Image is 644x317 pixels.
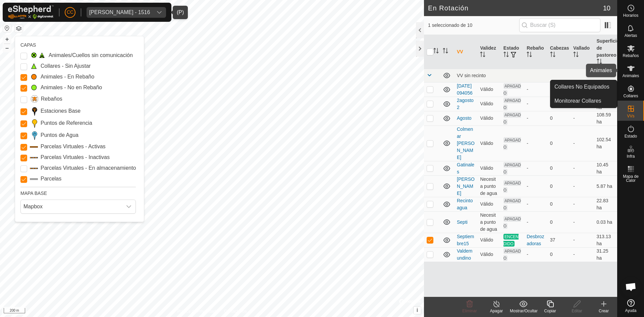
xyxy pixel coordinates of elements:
button: i [414,307,421,314]
label: Collares - Sin Ajustar [41,62,91,70]
button: – [3,44,11,52]
div: - [527,183,544,190]
td: Válido [477,161,500,175]
span: Eliminar [462,309,477,313]
span: Animales [623,74,639,78]
span: ENCENDIDO [503,234,519,247]
span: Mapa de Calor [619,174,642,182]
th: Validez [477,35,500,69]
td: Válido [477,82,500,97]
td: 0 [547,125,571,161]
td: 22.83 ha [594,197,617,211]
span: Infra [627,154,635,158]
img: Logo Gallagher [8,5,54,19]
label: Parcelas Virtuales - Activas [41,143,106,151]
div: dropdown trigger [122,200,136,213]
a: Valdemundino [457,248,472,261]
td: 0 [547,175,571,197]
span: Monitorear Collares [554,97,601,105]
span: APAGADO [503,83,521,96]
div: - [527,251,544,258]
div: Apagar [483,308,510,314]
div: - [527,219,544,226]
label: Rebaños [41,95,62,103]
div: MAPA BASE [20,187,136,197]
td: - [571,111,594,125]
label: Animales - En Rebaño [41,73,94,81]
td: 0 [547,97,571,111]
p-sorticon: Activar para ordenar [527,53,532,58]
td: 37 [547,233,571,247]
td: 10.45 ha [594,161,617,175]
a: Contáctenos [224,308,247,314]
span: CC [67,9,73,16]
div: Chat abierto [621,277,641,297]
p-sorticon: Activar para ordenar [443,49,448,54]
span: Rebaños [623,54,639,58]
label: Parcelas Virtuales - En almacenamiento [41,164,136,172]
div: - [527,201,544,208]
td: 102.54 ha [594,125,617,161]
td: 0 [547,161,571,175]
a: [DATE] 094056 [457,83,473,96]
span: APAGADO [503,216,521,229]
div: [PERSON_NAME] - 1516 [89,10,150,15]
label: Animales/Cuellos sin comunicación [49,51,133,59]
th: VV [454,35,477,69]
button: Capas del Mapa [15,24,23,33]
div: Copiar [537,308,563,314]
td: - [571,175,594,197]
td: - [571,247,594,262]
li: Monitorear Collares [550,94,617,108]
td: 0 [547,111,571,125]
label: Puntos de Agua [41,131,78,139]
td: - [571,197,594,211]
td: - [571,211,594,233]
span: Horarios [623,13,638,17]
div: Editar [563,308,590,314]
td: - [571,233,594,247]
th: Superficie de pastoreo [594,35,617,69]
a: Septiembre15 [457,234,474,246]
th: Estado [501,35,524,69]
td: 0 [547,82,571,97]
span: Collares No Equipados [554,83,609,91]
td: Necesita punto de agua [477,175,500,197]
div: VV sin recinto [457,73,614,78]
p-sorticon: Activar para ordenar [597,60,602,65]
td: 0 [547,247,571,262]
td: Necesita punto de agua [477,211,500,233]
label: Parcelas [41,175,61,183]
p-sorticon: Activar para ordenar [573,53,579,58]
td: - [571,161,594,175]
span: 10 [603,3,610,13]
div: - [527,140,544,147]
span: i [417,307,418,313]
a: Colmenar [PERSON_NAME] [457,126,475,160]
td: Válido [477,125,500,161]
label: Estaciones Base [41,107,80,115]
td: 0.03 ha [594,211,617,233]
a: Collares No Equipados [550,80,617,94]
div: dropdown trigger [153,7,166,18]
span: APAGADO [503,248,521,261]
span: Alertas [625,34,637,38]
a: Gatinales [457,162,474,174]
a: Política de Privacidad [177,308,216,314]
th: Rebaño [524,35,547,69]
td: 5.87 ha [594,175,617,197]
span: APAGADO [503,112,521,125]
span: Collares [623,94,638,98]
button: + [3,35,11,43]
p-sorticon: Activar para ordenar [503,53,509,58]
a: Septi [457,219,468,225]
div: Crear [590,308,617,314]
th: Cabezas [547,35,571,69]
td: Válido [477,197,500,211]
th: Vallado [571,35,594,69]
p-sorticon: Activar para ordenar [480,53,485,58]
div: - [527,100,544,107]
p-sorticon: Activar para ordenar [550,53,555,58]
span: APAGADO [503,98,521,110]
span: APAGADO [503,198,521,211]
